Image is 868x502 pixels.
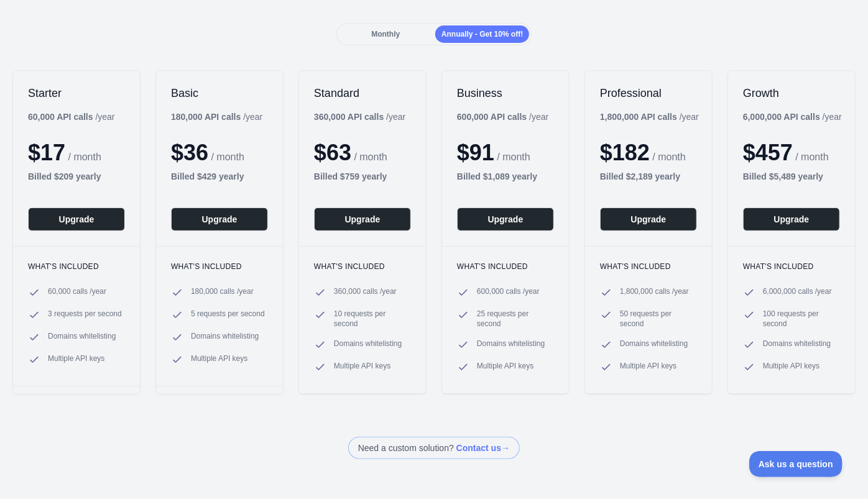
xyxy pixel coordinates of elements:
b: Billed $ 1,089 yearly [457,171,537,181]
span: / month [653,152,686,162]
span: $ 63 [314,140,351,165]
span: / month [354,152,387,162]
span: $ 457 [743,140,793,165]
span: / month [497,152,530,162]
iframe: Toggle Customer Support [749,451,843,477]
b: Billed $ 759 yearly [314,171,387,181]
span: $ 182 [600,140,650,165]
b: Billed $ 5,489 yearly [743,171,823,181]
b: Billed $ 2,189 yearly [600,171,680,181]
span: $ 91 [457,140,494,165]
